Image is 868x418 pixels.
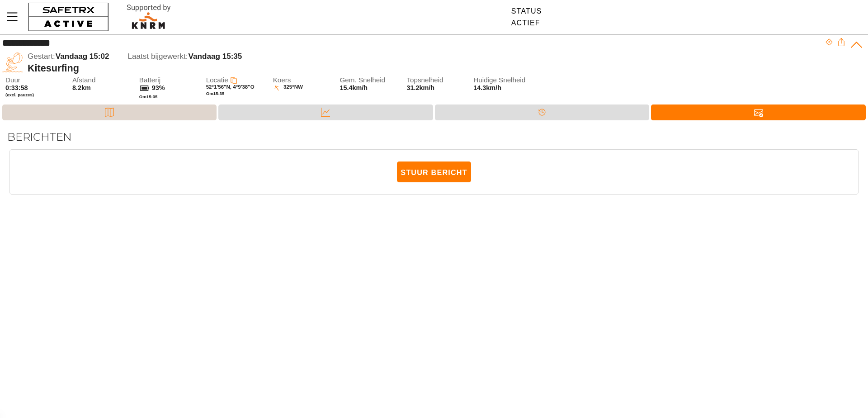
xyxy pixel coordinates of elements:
[206,91,225,96] span: Om 15:35
[28,52,55,61] span: Gestart:
[651,104,866,120] div: Berichten
[511,7,542,15] div: Status
[189,52,242,61] span: Vandaag 15:35
[139,94,158,99] span: Om 15:35
[283,84,294,92] span: 325°
[273,76,331,84] span: Koers
[152,84,165,91] span: 93%
[139,76,197,84] span: Batterij
[206,76,228,84] span: Locatie
[56,52,109,61] span: Vandaag 15:02
[7,130,861,144] h2: Berichten
[340,84,368,91] span: 15.4km/h
[28,62,825,74] div: Kitesurfing
[473,76,531,84] span: Huidige Snelheid
[128,52,188,61] span: Laatst bijgewerkt:
[206,84,255,90] span: 52°1'56"N, 4°9'38"O
[511,19,542,27] div: Actief
[218,104,433,120] div: Data
[5,84,28,91] span: 0:33:58
[2,52,23,73] img: KITE_SURFING.svg
[435,104,649,120] div: Tijdlijn
[406,84,434,91] span: 31.2km/h
[406,76,464,84] span: Topsnelheid
[397,161,471,182] button: Stuur bericht
[2,104,217,120] div: Kaart
[294,84,303,92] span: NW
[5,92,63,98] span: (excl. pauzes)
[5,76,63,84] span: Duur
[116,2,181,32] img: RescueLogo.svg
[473,84,531,92] span: 14.3km/h
[401,162,467,182] span: Stuur bericht
[72,76,130,84] span: Afstand
[340,76,398,84] span: Gem. Snelheid
[72,84,91,91] span: 8.2km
